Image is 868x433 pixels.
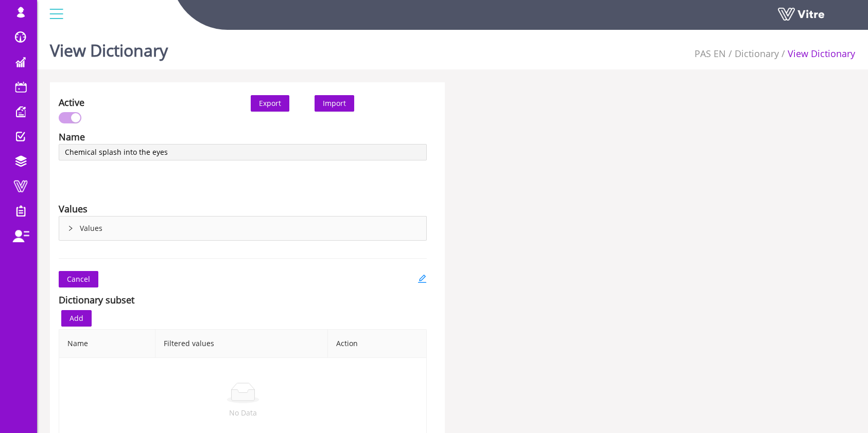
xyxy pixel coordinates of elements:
[59,95,84,110] div: Active
[59,130,85,144] div: Name
[59,330,155,358] th: Name
[695,47,726,60] a: PAS EN
[50,26,168,69] h1: View Dictionary
[418,274,427,283] span: edit
[328,330,427,358] th: Action
[259,98,281,109] span: Export
[67,225,74,231] span: right
[779,46,855,61] li: View Dictionary
[323,98,346,108] span: Import
[59,293,134,307] div: Dictionary subset
[59,271,98,287] button: Cancel
[59,144,427,160] input: Name
[418,271,427,287] a: edit
[67,274,90,285] span: Cancel
[70,313,83,324] span: Add
[59,202,88,216] div: Values
[67,407,418,419] p: No Data
[59,217,426,240] div: rightValues
[155,330,328,358] th: Filtered values
[735,47,779,60] a: Dictionary
[61,310,92,327] button: Add
[251,95,289,112] button: Export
